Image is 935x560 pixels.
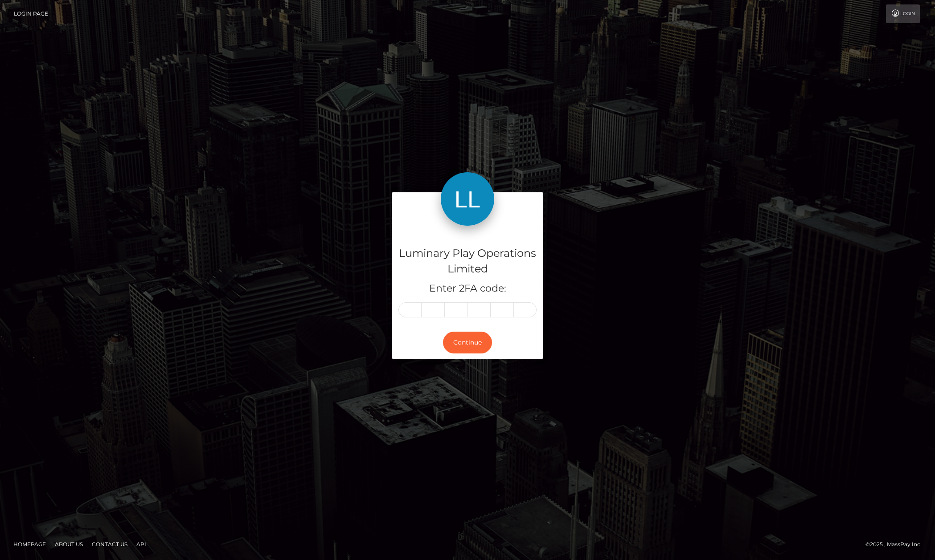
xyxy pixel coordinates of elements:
[51,537,86,551] a: About Us
[133,537,150,551] a: API
[441,172,494,226] img: Luminary Play Operations Limited
[10,537,49,551] a: Homepage
[865,540,928,549] div: © 2025 , MassPay Inc.
[443,332,492,353] button: Continue
[398,282,537,296] h5: Enter 2FA code:
[886,4,920,23] a: Login
[398,246,537,277] h4: Luminary Play Operations Limited
[88,537,131,551] a: Contact Us
[14,4,48,23] a: Login Page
